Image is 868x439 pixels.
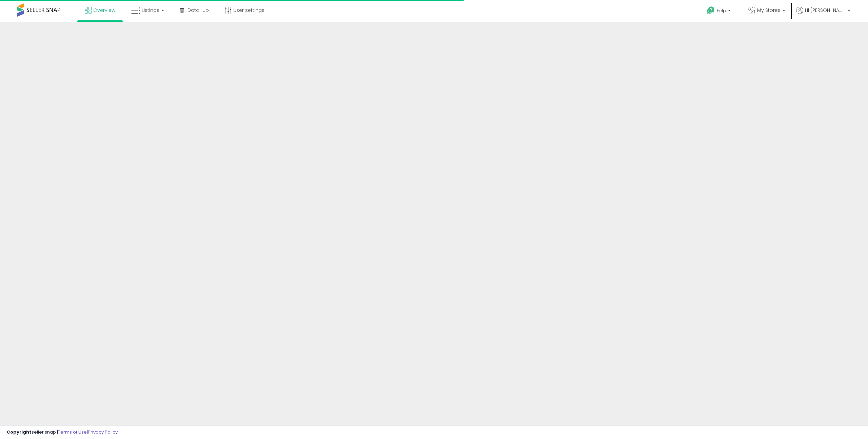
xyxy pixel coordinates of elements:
a: Hi [PERSON_NAME] [796,7,850,22]
span: Overview [93,7,115,14]
span: Listings [142,7,159,14]
span: Help [717,8,726,14]
span: My Stores [757,7,781,14]
a: Help [702,1,737,22]
i: Get Help [707,6,715,15]
span: Hi [PERSON_NAME] [805,7,846,14]
span: DataHub [188,7,209,14]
